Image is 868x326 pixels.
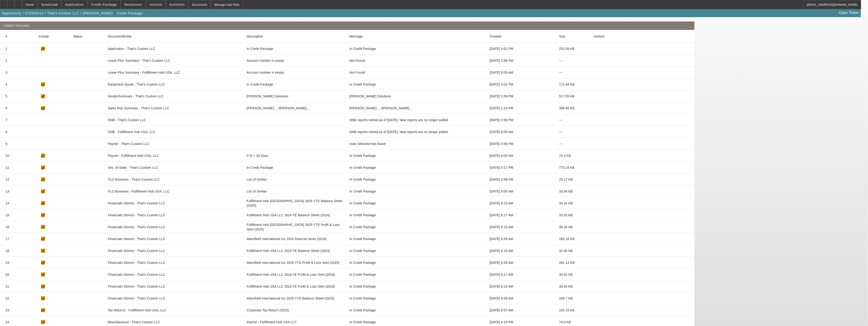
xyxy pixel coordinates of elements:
[347,269,486,281] mat-cell: In Credit Package
[837,9,860,17] a: Open Ticket
[347,102,486,114] mat-cell: Wesolowski, .../Wesolowski,...
[486,126,556,138] mat-cell: [DATE] 8:05 AM
[347,30,486,43] mat-header-cell: Message
[104,90,243,102] mat-cell: VendorSummary - That's Custom LLC
[169,3,185,6] span: Activities
[555,269,590,281] mat-cell: 35.53 KB
[555,257,590,269] mat-cell: 281.14 KB
[243,221,347,233] mat-cell: Fulfillment Hub USA 2025 YTD Profit & Loss Stmt (2025)
[150,3,162,6] span: Actions
[555,185,590,197] mat-cell: 33.04 KB
[555,233,590,245] mat-cell: 283.18 KB
[486,174,556,185] mat-cell: [DATE] 3:58 PM
[555,30,590,43] mat-header-cell: Size
[104,150,243,162] mat-cell: Paynet - Fulfillment Hub USA, LLC
[65,3,84,6] span: Application
[104,281,243,292] mat-cell: Financials Stmnts - That's Custom LLC
[104,55,243,67] mat-cell: Lease Plus Summary - That's Custom LLC
[243,292,347,304] mat-cell: Mansfield International Inc 2025 YTD Balance Sheet (2025)
[62,0,87,9] button: Application
[555,43,590,55] mat-cell: 253.39 KB
[347,67,486,78] mat-cell: Not Found
[555,102,590,114] mat-cell: 388.46 KB
[590,30,694,43] mat-header-cell: Actions
[347,78,486,90] mat-cell: In Credit Package
[88,0,121,9] button: Credit Package
[243,245,347,257] mat-cell: Fulfillment Hub USA LLC 2023 YE Balance Sheet (2023)
[486,78,556,90] mat-cell: [DATE] 4:01 PM
[104,174,243,185] mat-cell: TLO Business - That's Custom LLC
[486,245,556,257] mat-cell: [DATE] 8:19 AM
[243,281,347,292] mat-cell: Fulfillment Hub USA LLC 2023 YE Profit & Loss Stmt (2023)
[486,102,556,114] mat-cell: [DATE] 1:24 PM
[104,162,243,174] mat-cell: Sec. of State - That's Custom LLC
[347,43,486,55] mat-cell: In Credit Package
[486,281,556,292] mat-cell: [DATE] 8:19 AM
[486,197,556,209] mat-cell: [DATE] 8:15 AM
[486,292,556,304] mat-cell: [DATE] 9:59 AM
[555,67,590,78] mat-cell: ---
[104,126,243,138] mat-cell: DNB - Fulfillment Hub USA, LLC
[555,55,590,67] mat-cell: ---
[347,221,486,233] mat-cell: In Credit Package
[117,11,143,15] span: Credit Package
[347,197,486,209] mat-cell: In Credit Package
[104,292,243,304] mat-cell: Financials Stmnts - That's Custom LLC
[243,150,347,162] mat-cell: 0 % > 30 Days
[104,233,243,245] mat-cell: Financials Stmnts - That's Custom LLC
[2,11,113,15] span: Opportunity / 072500413 / That's Custom LLC / [PERSON_NAME]
[243,78,347,90] mat-cell: In Credit Package
[555,126,590,138] mat-cell: ---
[35,30,70,43] mat-header-cell: Include
[347,55,486,67] mat-cell: Not Found
[104,245,243,257] mat-cell: Financials Stmnts - That's Custom LLC
[486,269,556,281] mat-cell: [DATE] 8:17 AM
[104,269,243,281] mat-cell: Financials Stmnts - That's Custom LLC
[124,3,142,6] span: Resources
[243,43,347,55] mat-cell: In Credit Package
[146,0,166,9] button: Actions
[486,114,556,126] mat-cell: [DATE] 3:58 PM
[347,90,486,102] mat-cell: Hirsch Solutions
[555,197,590,209] mat-cell: 34.34 KB
[347,257,486,269] mat-cell: In Credit Package
[243,90,347,102] mat-cell: Hirsch Solutions
[243,185,347,197] mat-cell: List of Similar
[486,162,556,174] mat-cell: [DATE] 4:17 PM
[347,126,486,138] mat-cell: DNB reports retired as of June 26, 2025. New reports are no longer pulled.
[555,221,590,233] mat-cell: 34.34 KB
[347,245,486,257] mat-cell: In Credit Package
[347,304,486,316] mat-cell: In Credit Package
[116,9,144,17] button: Credit Package
[555,304,590,316] mat-cell: 192.15 KB
[555,209,590,221] mat-cell: 33.35 KB
[104,185,243,197] mat-cell: TLO Business - Fulfillment Hub USA, LLC
[347,114,486,126] mat-cell: DNB reports retired as of June 26, 2025. New reports are no longer pulled.
[166,0,188,9] button: Activities
[243,257,347,269] mat-cell: Mansfield International Inc 2025 YTD Profit & Loss Stmt (2025)
[347,209,486,221] mat-cell: In Credit Package
[347,162,486,174] mat-cell: In Credit Package
[243,174,347,185] mat-cell: List of Similar
[486,233,556,245] mat-cell: [DATE] 9:59 AM
[555,245,590,257] mat-cell: 32.45 KB
[555,150,590,162] mat-cell: 74.4 KB
[104,43,243,55] mat-cell: Application - That's Custom LLC
[243,197,347,209] mat-cell: Fulfillment Hub USA 2025 YTD Balance Sheet (2025)
[347,292,486,304] mat-cell: In Credit Package
[121,0,146,9] button: Resources
[104,221,243,233] mat-cell: Financials Stmnts - That's Custom LLC
[555,281,590,292] mat-cell: 35.83 KB
[104,197,243,209] mat-cell: Financials Stmnts - That's Custom LLC
[104,78,243,90] mat-cell: Equipment Quote - That's Custom LLC
[243,162,347,174] mat-cell: In Credit Package
[486,185,556,197] mat-cell: [DATE] 8:05 AM
[486,150,556,162] mat-cell: [DATE] 8:05 AM
[104,304,243,316] mat-cell: Tax Returns - Fulfillment Hub USA, LLC
[347,281,486,292] mat-cell: In Credit Package
[70,30,104,43] mat-header-cell: Status
[555,90,590,102] mat-cell: 517.55 KB
[555,114,590,126] mat-cell: ---
[243,304,347,316] mat-cell: Corporate Tax Return (2023)
[347,174,486,185] mat-cell: In Credit Package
